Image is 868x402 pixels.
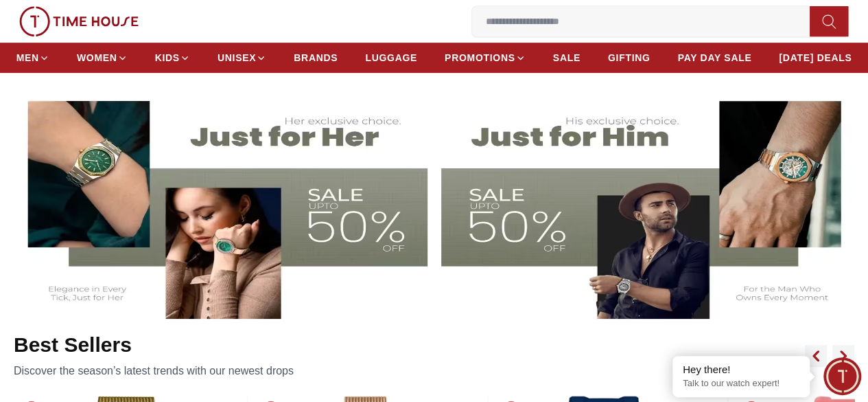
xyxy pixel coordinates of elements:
a: GIFTING [608,45,650,70]
span: PROMOTIONS [445,51,515,65]
span: LUGGAGE [365,51,417,65]
img: Women's Watches Banner [11,87,427,319]
a: LUGGAGE [365,45,417,70]
a: WOMEN [77,45,128,70]
span: SALE [553,51,580,65]
p: Discover the season’s latest trends with our newest drops [14,363,294,379]
div: Chat Widget [823,357,861,395]
a: PAY DAY SALE [677,45,751,70]
span: [DATE] DEALS [779,51,852,65]
span: BRANDS [294,51,338,65]
span: WOMEN [77,51,117,65]
img: Men's Watches Banner [441,87,858,319]
a: KIDS [155,45,190,70]
span: GIFTING [608,51,650,65]
img: ... [19,6,139,36]
a: SALE [553,45,580,70]
a: PROMOTIONS [445,45,526,70]
h2: Best Sellers [14,333,294,357]
a: BRANDS [294,45,338,70]
span: KIDS [155,51,180,65]
span: PAY DAY SALE [677,51,751,65]
a: MEN [16,45,49,70]
p: Talk to our watch expert! [683,378,799,390]
span: MEN [16,51,39,65]
a: UNISEX [218,45,266,70]
div: Hey there! [683,363,799,377]
a: [DATE] DEALS [779,45,852,70]
span: UNISEX [218,51,256,65]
